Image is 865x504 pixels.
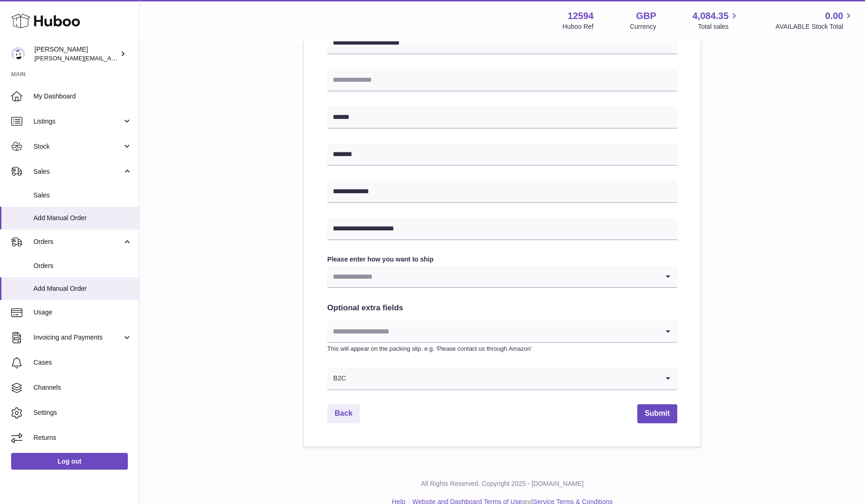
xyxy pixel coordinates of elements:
[637,404,677,423] button: Submit
[33,262,132,270] span: Orders
[327,255,677,264] label: Please enter how you want to ship
[33,284,132,293] span: Add Manual Order
[34,45,118,63] div: [PERSON_NAME]
[11,453,128,470] a: Log out
[327,321,659,342] input: Search for option
[33,92,132,101] span: My Dashboard
[33,142,122,151] span: Stock
[327,266,677,288] div: Search for option
[147,479,858,488] p: All Rights Reserved. Copyright 2025 - [DOMAIN_NAME]
[568,10,594,22] strong: 12594
[636,10,656,22] strong: GBP
[33,167,122,176] span: Sales
[327,368,346,389] span: B2C
[33,333,122,342] span: Invoicing and Payments
[33,433,132,442] span: Returns
[327,266,659,287] input: Search for option
[693,10,729,22] span: 4,084.35
[34,54,186,62] span: [PERSON_NAME][EMAIL_ADDRESS][DOMAIN_NAME]
[693,10,740,31] a: 4,084.35 Total sales
[33,408,132,417] span: Settings
[33,214,132,223] span: Add Manual Order
[327,345,677,353] p: This will appear on the packing slip. e.g. 'Please contact us through Amazon'
[33,191,132,200] span: Sales
[327,404,360,423] a: Back
[825,10,843,22] span: 0.00
[698,22,739,31] span: Total sales
[562,22,594,31] div: Huboo Ref
[775,10,854,31] a: 0.00 AVAILABLE Stock Total
[327,321,677,343] div: Search for option
[33,117,122,126] span: Listings
[630,22,656,31] div: Currency
[33,383,132,392] span: Channels
[346,368,659,389] input: Search for option
[33,308,132,317] span: Usage
[33,358,132,367] span: Cases
[11,47,25,61] img: owen@wearemakewaves.com
[33,237,122,246] span: Orders
[775,22,854,31] span: AVAILABLE Stock Total
[327,303,677,314] h2: Optional extra fields
[327,368,677,390] div: Search for option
